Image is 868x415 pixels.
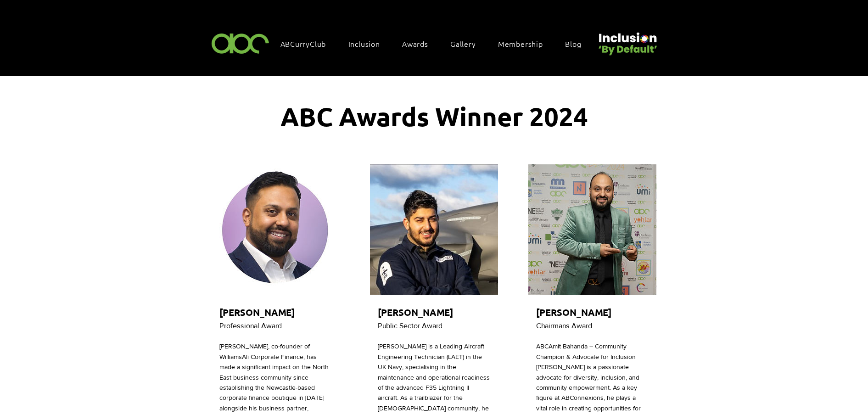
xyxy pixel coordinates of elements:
[493,34,557,53] a: Membership
[450,39,476,49] span: Gallery
[528,164,656,295] img: Amit Bahanda
[402,39,428,49] span: Awards
[348,39,380,49] span: Inclusion
[498,39,543,49] span: Membership
[378,306,453,318] span: [PERSON_NAME]
[398,34,442,53] div: Awards
[276,34,595,53] nav: Site
[560,34,595,53] a: Blog
[378,322,442,330] span: Public Sector Award
[536,322,592,330] span: Chairmans Award
[212,164,340,295] img: Abu Ali
[280,100,588,132] span: ABC Awards Winner 2024
[219,322,282,330] span: Professional Award
[536,306,611,318] span: [PERSON_NAME]
[344,34,394,53] div: Inclusion
[446,34,490,53] a: Gallery
[276,34,340,53] a: ABCurryClub
[370,164,498,295] img: Akmal Akmed
[280,39,326,49] span: ABCurryClub
[209,29,272,56] img: ABC-Logo-Blank-Background-01-01-2.png
[219,306,295,318] span: [PERSON_NAME]
[565,39,581,49] span: Blog
[595,25,659,56] img: Untitled design (22).png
